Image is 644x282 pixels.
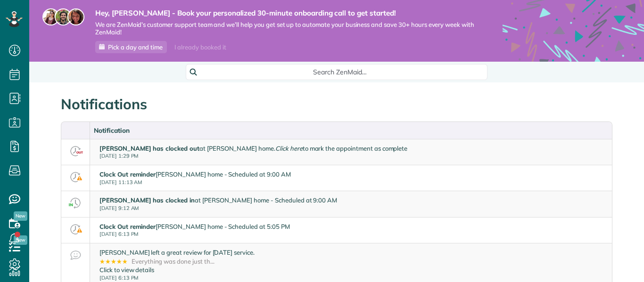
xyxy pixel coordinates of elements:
[99,145,199,152] strong: [PERSON_NAME] has clocked out
[132,257,215,266] span: Everything was done just th...
[90,191,612,217] a: [PERSON_NAME] has clocked inat [PERSON_NAME] home - Scheduled at 9:00 AM[DATE] 9:12 AM
[99,274,255,282] small: [DATE] 6:13 PM
[122,258,128,265] span: ★
[275,145,303,152] em: Click here
[99,248,255,282] div: [PERSON_NAME] left a great review for [DATE] service. Click to view details
[95,21,474,37] span: We are ZenMaid’s customer support team and we’ll help you get set up to automate your business an...
[55,8,72,25] img: jorge-587dff0eeaa6aab1f244e6dc62b8924c3b6ad411094392a53c71c6c4a576187d.jpg
[99,196,337,212] div: at [PERSON_NAME] home - Scheduled at 9:00 AM
[99,205,337,212] small: [DATE] 9:12 AM
[108,43,163,51] span: Pick a day and time
[67,8,84,25] img: michelle-19f622bdf1676172e81f8f8fba1fb50e276960ebfe0243fe18214015130c80e4.jpg
[90,139,612,165] a: [PERSON_NAME] has clocked outat [PERSON_NAME] home.Click hereto mark the appointment as complete[...
[90,165,612,191] a: Clock Out reminder[PERSON_NAME] home - Scheduled at 9:00 AM[DATE] 11:13 AM
[95,8,474,18] strong: Hey, [PERSON_NAME] - Book your personalized 30-minute onboarding call to get started!
[99,231,290,238] small: [DATE] 6:13 PM
[99,170,156,178] strong: Clock Out reminder
[90,218,612,243] a: Clock Out reminder[PERSON_NAME] home - Scheduled at 5:05 PM[DATE] 6:13 PM
[95,41,167,53] a: Pick a day and time
[61,97,612,112] h1: Notifications
[99,153,407,160] small: [DATE] 1:29 PM
[111,258,116,265] span: ★
[116,258,122,265] span: ★
[99,258,105,265] span: ★
[90,122,612,139] th: Notification
[99,223,156,230] strong: Clock Out reminder
[99,222,290,238] div: [PERSON_NAME] home - Scheduled at 5:05 PM
[99,196,195,204] strong: [PERSON_NAME] has clocked in
[99,144,407,160] div: at [PERSON_NAME] home. to mark the appointment as complete
[99,179,291,186] small: [DATE] 11:13 AM
[105,258,111,265] span: ★
[169,41,231,53] div: I already booked it
[42,8,59,25] img: maria-72a9807cf96188c08ef61303f053569d2e2a8a1cde33d635c8a3ac13582a053d.jpg
[99,170,291,186] div: [PERSON_NAME] home - Scheduled at 9:00 AM
[14,211,27,221] span: New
